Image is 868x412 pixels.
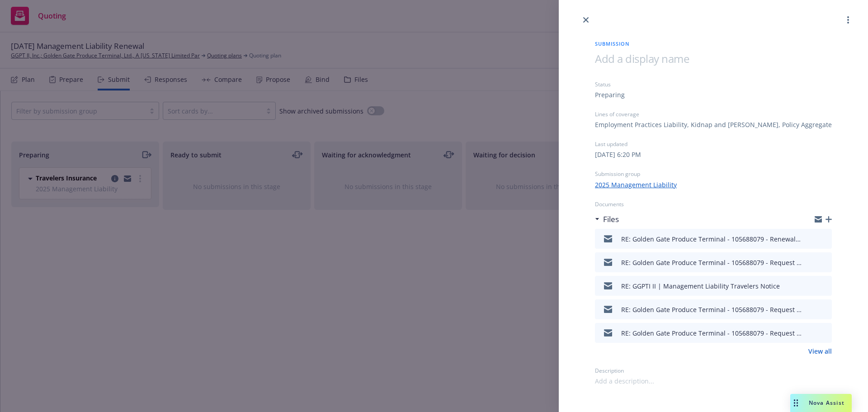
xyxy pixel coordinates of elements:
[806,304,813,315] button: download file
[595,150,641,159] div: [DATE] 6:20 PM
[603,213,619,225] h3: Files
[790,394,852,412] button: Nova Assist
[808,346,832,356] a: View all
[806,257,813,268] button: download file
[595,200,832,208] div: Documents
[820,304,828,315] button: preview file
[595,367,832,374] div: Description
[809,399,844,407] span: Nova Assist
[595,170,832,178] div: Submission group
[790,394,802,412] div: Drag to move
[595,140,832,148] div: Last updated
[806,280,813,291] button: download file
[806,233,813,244] button: download file
[580,14,591,25] a: close
[595,40,832,47] span: Submission
[595,120,832,129] div: Employment Practices Liability, Kidnap and [PERSON_NAME], Policy Aggregate
[806,327,813,338] button: download file
[595,213,619,225] div: Files
[595,180,677,189] a: 2025 Management Liability
[595,90,625,99] div: Preparing
[621,305,802,314] div: RE: Golden Gate Produce Terminal - 105688079 - Request to Extend to [DATE]
[820,233,828,244] button: preview file
[621,258,802,267] div: RE: Golden Gate Produce Terminal - 105688079 - Request to Extend to [DATE]
[621,234,802,244] div: RE: Golden Gate Produce Terminal - 105688079 - Renewal - can we quote renewal based on expiring?
[595,110,832,118] div: Lines of coverage
[820,257,828,268] button: preview file
[820,280,828,291] button: preview file
[843,14,854,25] a: more
[820,327,828,338] button: preview file
[621,328,802,338] div: RE: Golden Gate Produce Terminal - 105688079 - Request to Extend to [DATE]
[621,281,780,291] div: RE: GGPTI II | Management Liability Travelers Notice
[595,81,832,88] div: Status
